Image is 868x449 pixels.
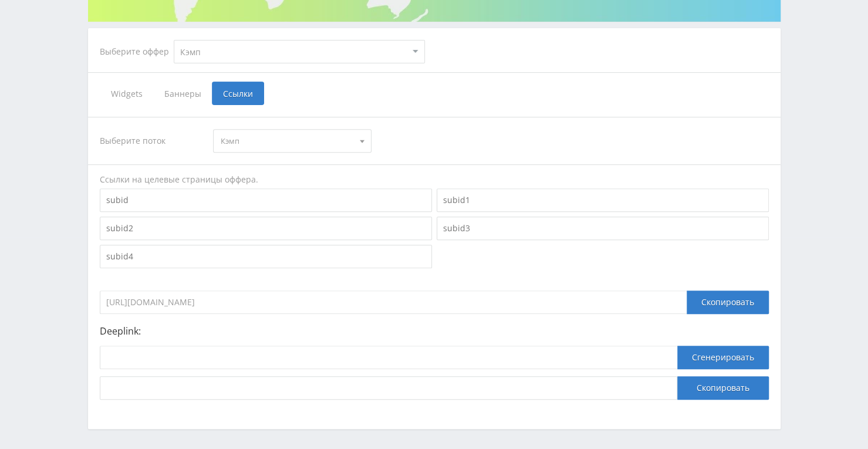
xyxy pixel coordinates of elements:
input: subid2 [100,217,432,240]
span: Кэмп [221,130,353,152]
div: Ссылки на целевые страницы оффера. [100,174,769,185]
input: subid1 [437,188,769,212]
button: Сгенерировать [677,346,769,369]
input: subid3 [437,217,769,240]
p: Deeplink: [100,326,769,336]
input: subid4 [100,245,432,268]
span: Баннеры [153,82,212,105]
div: Выберите поток [100,129,202,153]
button: Скопировать [677,376,769,400]
input: subid [100,188,432,212]
span: Widgets [100,82,153,105]
div: Скопировать [687,291,769,314]
div: Выберите оффер [100,47,174,56]
span: Ссылки [212,82,264,105]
